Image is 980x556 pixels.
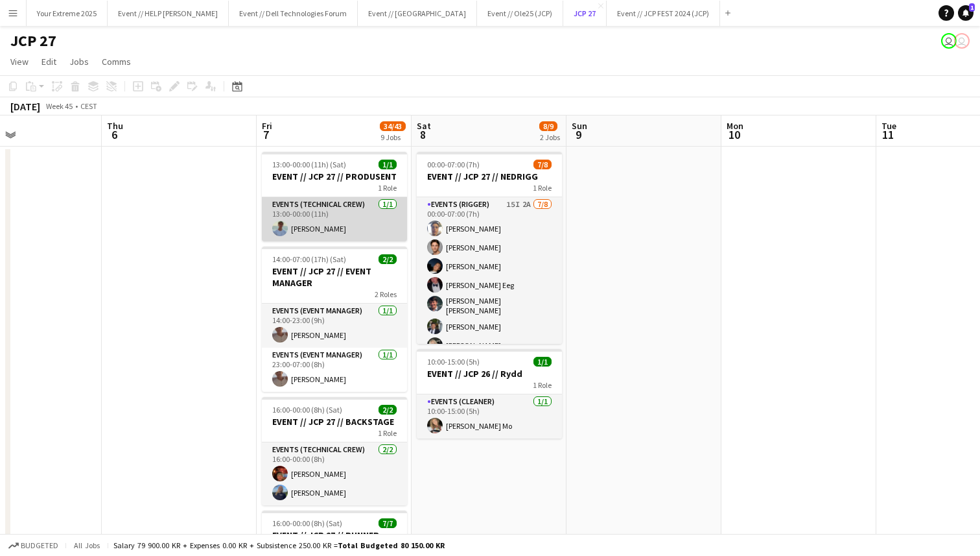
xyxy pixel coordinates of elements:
span: Sat [417,120,431,132]
span: 8/9 [539,121,557,131]
app-card-role: Events (Event Manager)1/114:00-23:00 (9h)[PERSON_NAME] [262,304,407,348]
button: Event // Dell Technologies Forum [229,1,358,26]
span: 6 [105,127,123,142]
button: Event // JCP FEST 2024 (JCP) [607,1,720,26]
app-job-card: 16:00-00:00 (8h) (Sat)2/2EVENT // JCP 27 // BACKSTAGE1 RoleEvents (Technical Crew)2/216:00-00:00 ... [262,397,407,505]
span: 9 [570,127,587,142]
button: Event // HELP [PERSON_NAME] [108,1,229,26]
span: 10:00-15:00 (5h) [427,357,480,367]
span: Mon [727,120,743,132]
div: CEST [80,101,97,111]
span: 16:00-00:00 (8h) (Sat) [272,405,342,415]
span: 7 [260,127,272,142]
span: Fri [262,120,272,132]
span: 00:00-07:00 (7h) [427,160,480,169]
app-card-role: Events (Cleaner)1/110:00-15:00 (5h)[PERSON_NAME] Mo [417,394,562,439]
h3: EVENT // JCP 26 // Rydd [417,368,562,380]
span: 34/43 [380,121,406,131]
span: 7/8 [533,160,552,169]
span: 2/2 [379,254,397,264]
span: 14:00-07:00 (17h) (Sat) [272,254,346,264]
span: Sun [572,120,587,132]
span: 8 [415,127,431,142]
button: Your Extreme 2025 [27,1,108,26]
span: 11 [880,127,896,142]
span: 16:00-00:00 (8h) (Sat) [272,518,342,528]
span: Edit [41,56,56,67]
span: 1 Role [533,183,552,193]
div: [DATE] [10,100,40,113]
button: Event // [GEOGRAPHIC_DATA] [358,1,477,26]
app-job-card: 13:00-00:00 (11h) (Sat)1/1EVENT // JCP 27 // PRODUSENT1 RoleEvents (Technical Crew)1/113:00-00:00... [262,152,407,241]
h3: EVENT // JCP 27 // RUNNER [262,529,407,541]
a: 1 [958,5,974,21]
span: Thu [107,120,123,132]
span: Comms [102,56,131,67]
app-card-role: Events (Rigger)15I2A7/800:00-07:00 (7h)[PERSON_NAME][PERSON_NAME][PERSON_NAME][PERSON_NAME] Eeg[P... [417,197,562,377]
button: Budgeted [6,538,60,553]
h3: EVENT // JCP 27 // PRODUSENT [262,171,407,182]
app-job-card: 14:00-07:00 (17h) (Sat)2/2EVENT // JCP 27 // EVENT MANAGER2 RolesEvents (Event Manager)1/114:00-2... [262,247,407,392]
span: 1/1 [533,357,552,367]
span: 1 Role [378,428,397,438]
span: View [10,56,29,67]
h3: EVENT // JCP 27 // BACKSTAGE [262,416,407,428]
app-user-avatar: Lars Songe [941,33,957,49]
h3: EVENT // JCP 27 // EVENT MANAGER [262,265,407,289]
span: 2 Roles [375,289,397,299]
app-card-role: Events (Technical Crew)2/216:00-00:00 (8h)[PERSON_NAME][PERSON_NAME] [262,442,407,505]
span: All jobs [71,540,102,550]
span: 2/2 [379,405,397,415]
button: Event // Ole25 (JCP) [477,1,563,26]
span: 1 Role [378,183,397,193]
app-card-role: Events (Technical Crew)1/113:00-00:00 (11h)[PERSON_NAME] [262,197,407,241]
span: Tue [881,120,896,132]
app-card-role: Events (Event Manager)1/123:00-07:00 (8h)[PERSON_NAME] [262,348,407,392]
app-job-card: 10:00-15:00 (5h)1/1EVENT // JCP 26 // Rydd1 RoleEvents (Cleaner)1/110:00-15:00 (5h)[PERSON_NAME] Mo [417,349,562,439]
h3: EVENT // JCP 27 // NEDRIGG [417,171,562,182]
app-job-card: 00:00-07:00 (7h)7/8EVENT // JCP 27 // NEDRIGG1 RoleEvents (Rigger)15I2A7/800:00-07:00 (7h)[PERSON... [417,152,562,344]
span: 1 [969,3,975,12]
h1: JCP 27 [10,31,56,51]
span: Budgeted [21,541,58,550]
div: 9 Jobs [380,132,405,142]
span: 1 Role [533,380,552,390]
span: Jobs [69,56,89,67]
span: Total Budgeted 80 150.00 KR [338,540,445,550]
button: JCP 27 [563,1,607,26]
span: 7/7 [379,518,397,528]
a: View [5,53,34,70]
div: 2 Jobs [540,132,560,142]
a: Comms [97,53,136,70]
a: Edit [36,53,62,70]
span: 1/1 [379,160,397,169]
span: Week 45 [43,101,75,111]
span: 13:00-00:00 (11h) (Sat) [272,160,346,169]
span: 10 [725,127,743,142]
app-user-avatar: Julie Reistad [954,33,970,49]
div: Salary 79 900.00 KR + Expenses 0.00 KR + Subsistence 250.00 KR = [113,540,445,550]
a: Jobs [64,53,94,70]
